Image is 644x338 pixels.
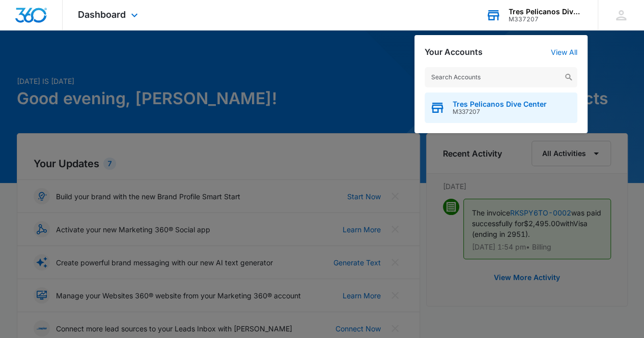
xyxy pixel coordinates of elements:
[425,93,577,123] button: Tres Pelicanos Dive CenterM337207
[509,16,583,23] div: account id
[509,8,583,16] div: account name
[78,9,126,20] span: Dashboard
[551,48,577,56] a: View All
[453,100,547,108] span: Tres Pelicanos Dive Center
[425,47,483,57] h2: Your Accounts
[453,108,547,115] span: M337207
[425,67,577,87] input: Search Accounts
